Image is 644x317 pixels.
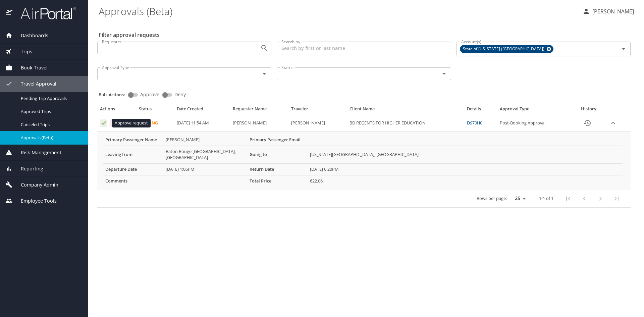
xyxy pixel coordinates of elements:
[464,106,497,115] th: Details
[539,196,553,201] p: 1-1 of 1
[12,181,58,189] span: Company Admin
[99,1,577,21] h1: Approvals (Beta)
[572,106,605,115] th: History
[277,42,451,54] input: Search by first or last name
[163,146,247,163] td: Baton Rouge [GEOGRAPHIC_DATA], [GEOGRAPHIC_DATA]
[307,146,623,163] td: [US_STATE][GEOGRAPHIC_DATA], [GEOGRAPHIC_DATA]
[460,45,553,53] div: State of [US_STATE] ([GEOGRAPHIC_DATA])
[247,146,307,163] th: Going to
[460,46,548,53] span: State of [US_STATE] ([GEOGRAPHIC_DATA])
[347,106,464,115] th: Client Name
[619,44,628,54] button: Open
[174,92,186,97] span: Deny
[307,175,623,187] td: 622.06
[13,7,76,20] img: airportal-logo.png
[477,196,507,201] p: Rows per page:
[288,115,347,131] td: [PERSON_NAME]
[260,43,269,53] button: Open
[21,135,80,141] span: Approvals (Beta)
[21,108,80,115] span: Approved Trips
[140,92,159,97] span: Approve
[163,163,247,175] td: [DATE] 1:06PM
[103,134,623,187] table: More info for approvals
[247,134,307,146] th: Primary Passenger Email
[497,106,572,115] th: Approval Type
[260,69,269,78] button: Open
[509,193,528,203] select: rows per page
[12,48,32,55] span: Trips
[288,106,347,115] th: Traveler
[12,80,56,88] span: Travel Approval
[230,115,288,131] td: [PERSON_NAME]
[103,163,163,175] th: Departure Date
[103,175,163,187] th: Comments
[247,175,307,187] th: Total Price
[12,197,57,205] span: Employee Tools
[590,7,634,15] p: [PERSON_NAME]
[6,7,13,20] img: icon-airportal.png
[579,115,595,131] button: History
[110,119,117,127] button: Deny request
[97,106,136,115] th: Actions
[103,146,163,163] th: Leaving from
[174,115,230,131] td: [DATE] 11:54 AM
[174,106,230,115] th: Date Created
[608,118,618,128] button: expand row
[12,64,48,71] span: Book Travel
[247,163,307,175] th: Return Date
[136,106,174,115] th: Status
[99,30,160,40] h2: Filter approval requests
[439,69,449,78] button: Open
[136,115,174,131] td: Pending
[163,134,247,146] td: [PERSON_NAME]
[12,165,43,172] span: Reporting
[580,5,637,17] button: [PERSON_NAME]
[99,92,130,98] p: Bulk Actions:
[12,149,61,156] span: Risk Management
[307,163,623,175] td: [DATE] 6:20PM
[97,106,631,207] table: Approval table
[230,106,288,115] th: Requester Name
[103,134,163,146] th: Primary Passenger Name
[12,32,48,39] span: Dashboards
[467,120,482,126] a: D970H0
[21,121,80,128] span: Canceled Trips
[347,115,464,131] td: BD REGENTS FOR HIGHER EDUCATION
[21,95,80,102] span: Pending Trip Approvals
[497,115,572,131] td: Post-Booking Approval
